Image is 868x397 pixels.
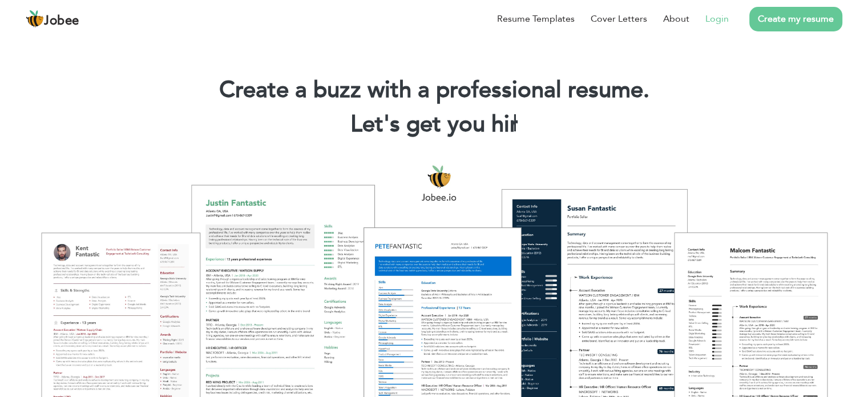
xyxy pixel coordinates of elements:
[663,12,689,26] a: About
[44,15,79,27] span: Jobee
[26,10,79,28] a: Jobee
[591,12,647,26] a: Cover Letters
[406,109,518,140] span: get you hir
[17,110,851,139] h2: Let's
[512,109,518,140] span: |
[749,7,842,31] a: Create my resume
[705,12,729,26] a: Login
[17,75,851,105] h1: Create a buzz with a professional resume.
[26,10,44,28] img: jobee.io
[497,12,575,26] a: Resume Templates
